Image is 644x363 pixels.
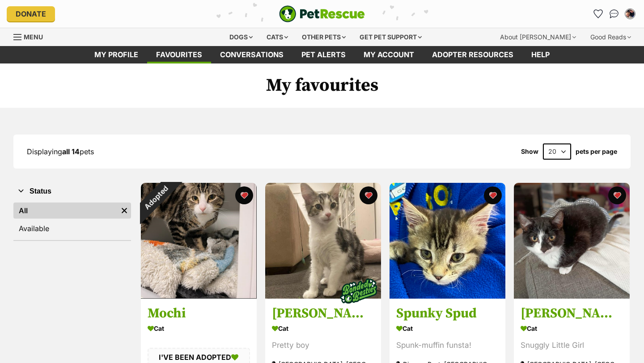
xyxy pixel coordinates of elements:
[260,28,294,46] div: Cats
[148,305,250,322] h3: Mochi
[521,340,623,352] div: Snuggly Little Girl
[610,9,619,18] img: chat-41dd97257d64d25036548639549fe6c8038ab92f7586957e7f3b1b290dea8141.svg
[591,7,637,21] ul: Account quick links
[484,186,502,204] button: favourite
[396,322,499,335] div: Cat
[396,305,499,322] h3: Spunky Spud
[85,46,147,63] a: My profile
[13,28,49,44] a: Menu
[292,46,355,63] a: Pet alerts
[423,46,522,63] a: Adopter resources
[514,183,630,299] img: Mrs Pickles
[390,183,505,299] img: Spunky Spud
[148,322,250,335] div: Cat
[494,28,582,46] div: About [PERSON_NAME]
[521,305,623,322] h3: [PERSON_NAME]
[279,5,365,22] img: logo-e224e6f780fb5917bec1dbf3a21bbac754714ae5b6737aabdf751b685950b380.svg
[223,28,259,46] div: Dogs
[296,28,352,46] div: Other pets
[576,148,617,155] label: pets per page
[396,340,499,352] div: Spunk-muffin funsta!
[272,322,374,335] div: Cat
[355,46,423,63] a: My account
[13,186,131,197] button: Status
[141,291,257,300] a: Adopted
[24,33,43,41] span: Menu
[360,186,377,204] button: favourite
[265,183,381,299] img: Dominic
[13,220,131,236] a: Available
[279,5,365,22] a: PetRescue
[626,9,635,18] img: Jayvie Truong profile pic
[623,7,637,21] button: My account
[353,28,428,46] div: Get pet support
[13,203,118,219] a: All
[522,46,559,63] a: Help
[211,46,292,63] a: conversations
[521,148,538,155] span: Show
[591,7,605,21] a: Favourites
[62,147,80,156] strong: all 14
[272,340,374,352] div: Pretty boy
[129,171,182,224] div: Adopted
[7,6,55,21] a: Donate
[608,186,626,204] button: favourite
[272,305,374,322] h3: [PERSON_NAME]
[27,147,94,156] span: Displaying pets
[141,183,257,299] img: Mochi
[235,186,253,204] button: favourite
[118,203,131,219] a: Remove filter
[607,7,621,21] a: Conversations
[521,322,623,335] div: Cat
[336,269,381,314] img: bonded besties
[13,201,131,240] div: Status
[147,46,211,63] a: Favourites
[584,28,637,46] div: Good Reads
